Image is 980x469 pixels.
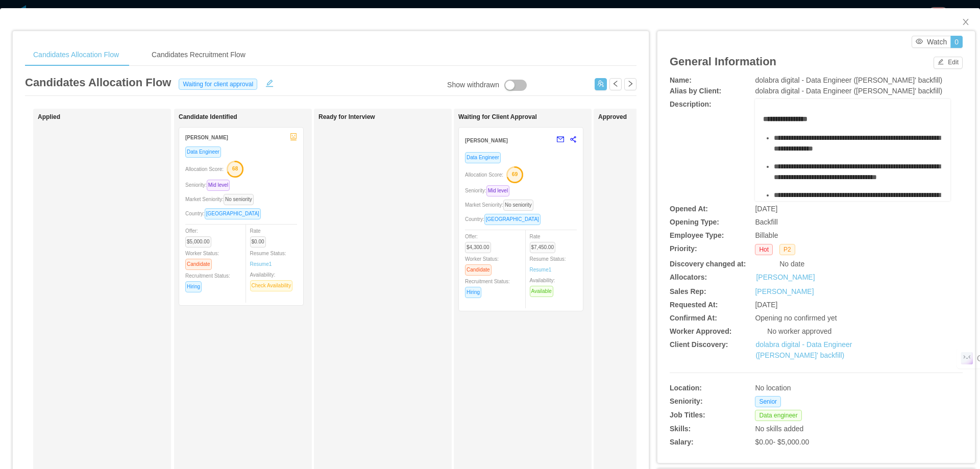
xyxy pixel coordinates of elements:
span: Market Seniority: [465,202,537,208]
div: rdw-editor [763,114,943,216]
b: Description: [670,100,712,108]
b: Job Titles: [670,411,705,419]
span: $5,000.00 [185,236,211,248]
span: [DATE] [755,205,777,213]
button: 69 [503,166,524,182]
button: 68 [224,160,244,177]
b: Skills: [670,425,691,433]
a: Resume1 [530,266,552,274]
span: Country: [465,216,545,222]
i: icon: close [962,18,970,26]
span: Country: [185,211,265,216]
text: 69 [512,171,518,177]
h1: Candidate Identified [179,113,322,121]
b: Employee Type: [670,231,724,239]
a: [PERSON_NAME] [755,287,814,295]
span: Senior [755,396,781,407]
button: Close [951,8,980,37]
span: P2 [779,244,795,255]
h1: Applied [38,113,181,121]
span: Resume Status: [250,251,286,267]
b: Priority: [670,244,697,253]
span: Seniority: [185,182,234,188]
article: Candidates Allocation Flow [25,74,171,91]
button: icon: eyeWatch [912,36,951,48]
b: Name: [670,76,692,84]
span: Recruitment Status: [465,279,510,295]
b: Confirmed At: [670,314,717,322]
span: Candidate [185,259,212,270]
b: Sales Rep: [670,287,706,295]
span: Rate [530,234,560,250]
span: Hiring [465,287,481,298]
span: Offer: [465,234,495,250]
span: Rate [250,228,270,244]
span: $7,450.00 [530,242,556,253]
strong: [PERSON_NAME] [185,135,228,140]
article: General Information [670,53,776,70]
strong: [PERSON_NAME] [465,138,508,143]
b: Salary: [670,438,694,446]
b: Discovery changed at: [670,260,746,268]
b: Client Discovery: [670,340,728,349]
span: Market Seniority: [185,196,258,202]
span: Opening no confirmed yet [755,314,837,322]
span: dolabra digital - Data Engineer ([PERSON_NAME]' backfill) [755,87,942,95]
span: Seniority: [465,188,513,193]
a: Resume1 [250,260,272,268]
span: Check Availability [250,280,293,291]
span: Worker Status: [185,251,219,267]
b: Location: [670,384,702,392]
div: Show withdrawn [447,80,499,91]
span: Hot [755,244,773,255]
span: No date [779,260,804,268]
span: Offer: [185,228,215,244]
div: No location [755,383,901,393]
span: Available [530,286,553,297]
h1: Approved [598,113,741,121]
div: Candidates Recruitment Flow [143,43,254,66]
span: Data Engineer [185,146,221,158]
b: Opening Type: [670,218,719,226]
button: icon: edit [261,77,278,87]
button: icon: right [624,78,636,90]
button: icon: usergroup-add [595,78,607,90]
span: share-alt [570,136,577,143]
span: No worker approved [767,327,831,335]
h1: Waiting for Client Approval [458,113,601,121]
span: No skills added [755,425,803,433]
b: Opened At: [670,205,708,213]
span: Allocation Score: [185,166,224,172]
a: [PERSON_NAME] [756,272,815,283]
span: Waiting for client approval [179,79,257,90]
span: robot [290,133,297,140]
b: Requested At: [670,301,718,309]
span: Data Engineer [465,152,501,163]
b: Worker Approved: [670,327,731,335]
span: No seniority [224,194,254,205]
span: Hiring [185,281,202,292]
a: dolabra digital - Data Engineer ([PERSON_NAME]' backfill) [755,340,852,359]
text: 68 [232,165,238,171]
span: Billable [755,231,778,239]
button: 0 [950,36,963,48]
b: Allocators: [670,273,707,281]
span: $0.00 [250,236,266,248]
button: icon: editEdit [934,57,963,69]
span: Worker Status: [465,256,499,273]
span: $0.00 - $5,000.00 [755,438,809,446]
span: Resume Status: [530,256,566,273]
span: $4,300.00 [465,242,491,253]
h1: Ready for Interview [318,113,461,121]
span: Availability: [530,278,557,294]
span: Data engineer [755,410,801,421]
span: Recruitment Status: [185,273,230,289]
span: [GEOGRAPHIC_DATA] [484,214,541,225]
span: Allocation Score: [465,172,503,178]
span: Mid level [207,180,230,191]
span: Candidate [465,264,492,276]
button: icon: left [609,78,622,90]
span: Backfill [755,218,777,226]
div: Candidates Allocation Flow [25,43,127,66]
span: [GEOGRAPHIC_DATA] [205,208,261,219]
